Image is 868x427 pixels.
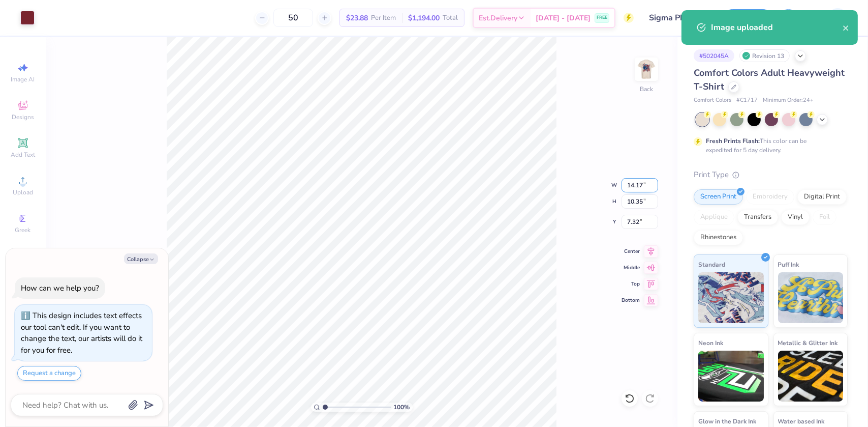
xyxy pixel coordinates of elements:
[698,272,764,323] img: Standard
[737,210,778,225] div: Transfers
[394,403,410,412] span: 100 %
[694,189,743,205] div: Screen Print
[694,169,848,181] div: Print Type
[536,13,591,23] span: [DATE] - [DATE]
[21,283,99,293] div: How can we help you?
[694,210,734,225] div: Applique
[640,84,653,94] div: Back
[124,253,158,264] button: Collapse
[641,8,716,28] input: Untitled Design
[346,13,368,23] span: $23.88
[479,13,517,23] span: Est. Delivery
[597,14,607,21] span: FREE
[746,189,794,205] div: Embroidery
[778,272,844,323] img: Puff Ink
[698,351,764,402] img: Neon Ink
[778,416,825,426] span: Water based Ink
[711,21,843,34] div: Image uploaded
[778,351,844,402] img: Metallic & Glitter Ink
[698,259,725,270] span: Standard
[781,210,810,225] div: Vinyl
[843,21,850,34] button: close
[273,9,313,27] input: – –
[694,67,845,93] span: Comfort Colors Adult Heavyweight T-Shirt
[698,416,756,426] span: Glow in the Dark Ink
[813,210,836,225] div: Foil
[408,13,440,23] span: $1,194.00
[443,13,458,23] span: Total
[17,366,81,381] button: Request a change
[739,49,790,62] div: Revision 13
[706,136,831,155] div: This color can be expedited for 5 day delivery.
[694,49,734,62] div: # 502045A
[13,188,33,196] span: Upload
[694,96,731,105] span: Comfort Colors
[622,264,640,271] span: Middle
[12,113,34,121] span: Designs
[636,59,657,79] img: Back
[622,280,640,288] span: Top
[622,297,640,304] span: Bottom
[11,75,35,83] span: Image AI
[11,151,35,159] span: Add Text
[778,337,838,348] span: Metallic & Glitter Ink
[694,230,743,245] div: Rhinestones
[797,189,847,205] div: Digital Print
[698,337,723,348] span: Neon Ink
[21,310,142,355] div: This design includes text effects our tool can't edit. If you want to change the text, our artist...
[706,137,760,145] strong: Fresh Prints Flash:
[15,226,31,234] span: Greek
[622,248,640,255] span: Center
[371,13,396,23] span: Per Item
[763,96,814,105] span: Minimum Order: 24 +
[736,96,758,105] span: # C1717
[778,259,799,270] span: Puff Ink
